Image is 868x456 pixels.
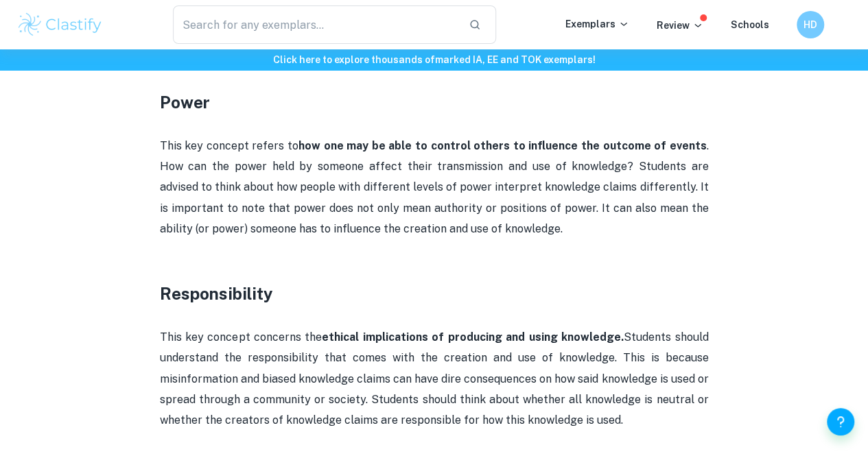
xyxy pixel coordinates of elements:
[3,52,865,67] h6: Click here to explore thousands of marked IA, EE and TOK exemplars !
[160,281,709,306] h3: Responsibility
[827,408,854,435] button: Help and Feedback
[731,19,769,30] a: Schools
[322,331,624,344] strong: ethical implications of producing and using knowledge.
[565,16,629,32] p: Exemplars
[657,18,703,33] p: Review
[298,139,707,152] strong: how one may be able to control others to influence the outcome of events
[173,5,458,44] input: Search for any exemplars...
[803,17,819,32] h6: HD
[160,136,709,240] p: This key concept refers to . How can the power held by someone affect their transmission and use ...
[797,11,824,38] button: HD
[160,90,709,115] h3: Power
[16,11,104,38] img: Clastify logo
[160,327,709,431] p: This key concept concerns the Students should understand the responsibility that comes with the c...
